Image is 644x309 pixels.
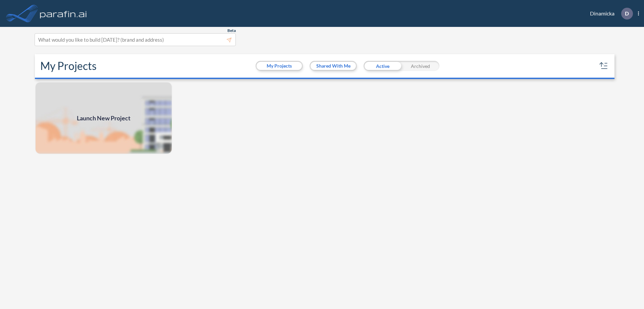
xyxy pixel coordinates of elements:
[35,82,172,154] a: Launch New Project
[35,82,172,154] img: add
[311,62,356,70] button: Shared With Me
[401,61,439,71] div: Archived
[257,62,302,70] button: My Projects
[598,61,609,71] button: sort
[40,60,97,72] h2: My Projects
[227,28,236,33] span: Beta
[39,7,88,20] img: logo
[625,10,629,16] p: D
[580,8,639,20] div: Dinamicka
[364,61,401,71] div: Active
[77,114,130,123] span: Launch New Project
